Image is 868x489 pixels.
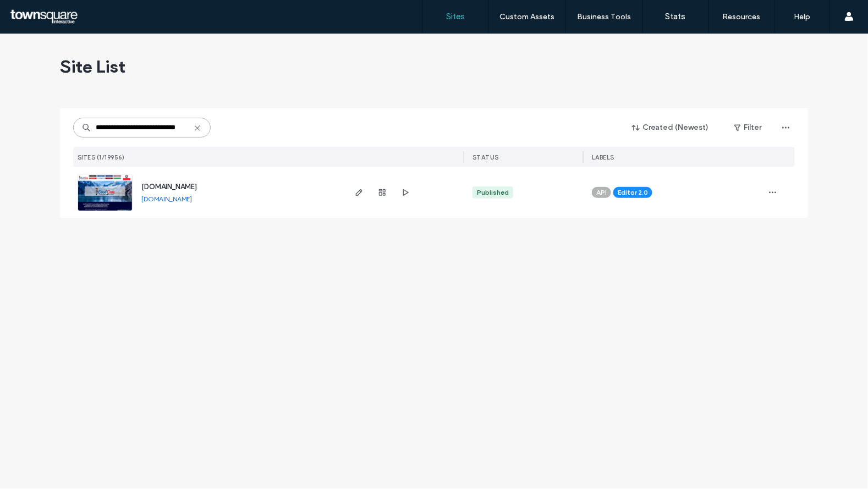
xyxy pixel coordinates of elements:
[794,12,811,21] label: Help
[60,56,125,78] span: Site List
[141,195,192,203] a: [DOMAIN_NAME]
[477,188,509,197] div: Published
[25,8,47,18] span: Help
[473,153,499,161] span: STATUS
[141,183,197,191] a: [DOMAIN_NAME]
[666,12,686,21] label: Stats
[618,188,648,197] span: Editor 2.0
[596,188,607,197] span: API
[500,12,555,21] label: Custom Assets
[623,119,719,136] button: Created (Newest)
[78,153,125,161] span: SITES (1/19956)
[592,153,614,161] span: LABELS
[723,12,761,21] label: Resources
[578,12,631,21] label: Business Tools
[723,119,773,136] button: Filter
[447,12,465,21] label: Sites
